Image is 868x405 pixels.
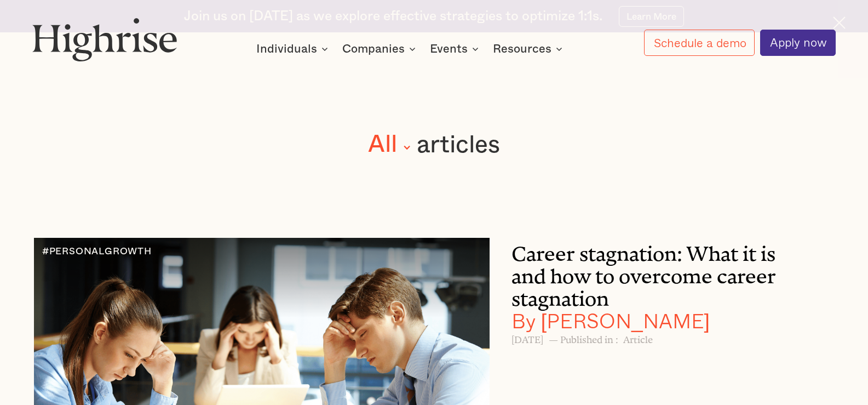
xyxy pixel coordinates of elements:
div: Resources [493,42,566,55]
div: Companies [342,42,419,55]
h6: Article [623,332,653,344]
div: Companies [342,42,405,55]
div: Events [430,42,482,55]
h3: Career stagnation: What it is and how to overcome career stagnation [511,238,802,332]
span: By [PERSON_NAME] [511,305,710,336]
h6: — Published in : [549,332,618,344]
div: Individuals [256,42,331,55]
h6: [DATE] [511,332,543,344]
div: Resources [493,42,551,55]
a: Schedule a demo [644,30,755,56]
a: Apply now [760,30,835,56]
form: filter [368,130,500,159]
div: Events [430,42,468,55]
img: Highrise logo [32,18,177,61]
div: Individuals [256,42,317,55]
div: #PERSONALGROWTH [42,246,152,256]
